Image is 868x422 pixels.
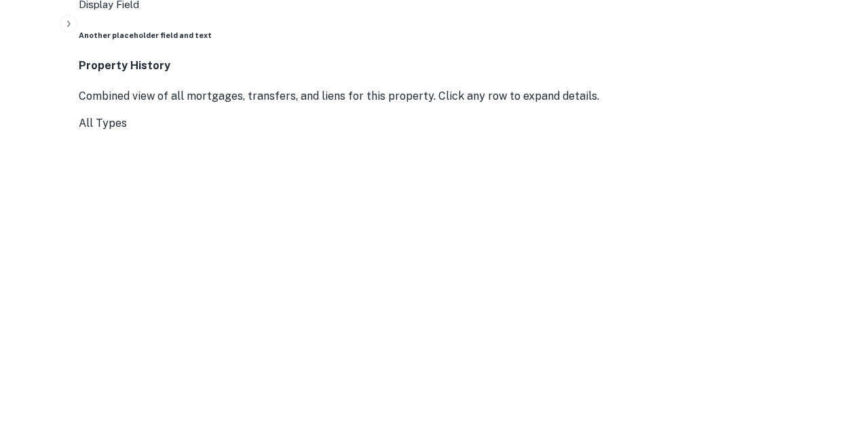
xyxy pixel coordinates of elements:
h6: Another placeholder field and text [79,30,857,41]
p: Combined view of all mortgages, transfers, and liens for this property. Click any row to expand d... [79,88,857,104]
iframe: Chat Widget [800,313,868,379]
h4: Property History [79,58,857,74]
div: All Types [79,115,857,132]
